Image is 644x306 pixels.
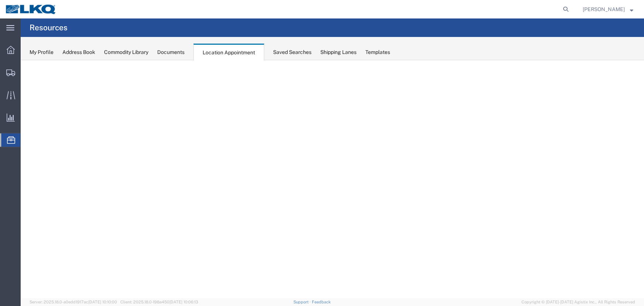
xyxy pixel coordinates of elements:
[312,300,331,304] a: Feedback
[30,18,68,37] h4: Resources
[365,48,390,56] div: Templates
[293,300,312,304] a: Support
[120,300,198,304] span: Client: 2025.18.0-198a450
[583,5,625,13] span: Alfredo Garcia
[21,60,644,298] iframe: FS Legacy Container
[521,299,635,305] span: Copyright © [DATE]-[DATE] Agistix Inc., All Rights Reserved
[88,300,117,304] span: [DATE] 10:10:00
[30,300,117,304] span: Server: 2025.18.0-a0edd1917ac
[30,48,54,56] div: My Profile
[320,48,357,56] div: Shipping Lanes
[157,48,185,56] div: Documents
[169,300,198,304] span: [DATE] 10:06:13
[193,44,264,61] div: Location Appointment
[5,4,57,15] img: logo
[104,48,148,56] div: Commodity Library
[582,5,634,14] button: [PERSON_NAME]
[273,48,311,56] div: Saved Searches
[62,48,95,56] div: Address Book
